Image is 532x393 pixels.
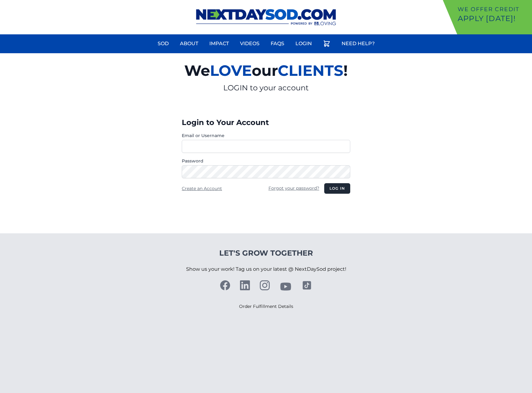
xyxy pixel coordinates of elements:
[338,36,378,51] a: Need Help?
[324,183,350,194] button: Log in
[267,36,288,51] a: FAQs
[182,132,350,139] label: Email or Username
[236,36,263,51] a: Videos
[292,36,316,51] a: Login
[458,5,530,14] p: We offer Credit
[182,118,350,127] h3: Login to Your Account
[154,36,172,51] a: Sod
[112,83,420,93] p: LOGIN to your account
[186,248,346,258] h4: Let's Grow Together
[182,186,222,191] a: Create an Account
[210,62,252,80] span: LOVE
[182,158,350,164] label: Password
[458,14,530,24] p: Apply [DATE]!
[239,304,293,309] a: Order Fulfillment Details
[176,36,202,51] a: About
[268,185,319,191] a: Forgot your password?
[112,58,420,83] h2: We our !
[206,36,233,51] a: Impact
[278,62,343,80] span: CLIENTS
[186,258,346,280] p: Show us your work! Tag us on your latest @ NextDaySod project!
